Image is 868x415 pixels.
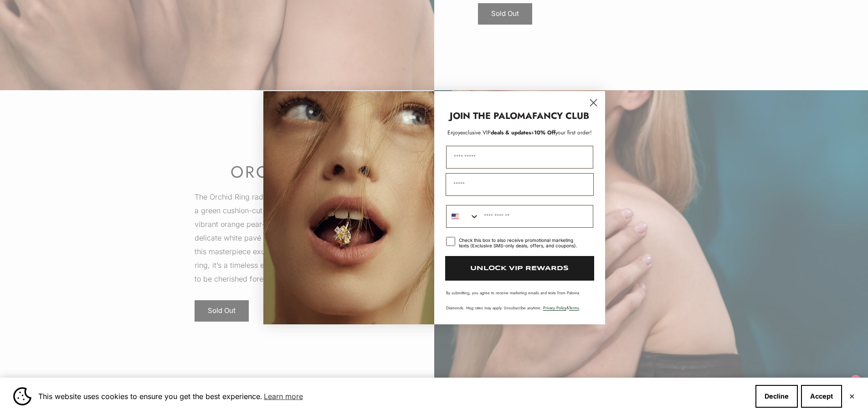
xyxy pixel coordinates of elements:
[532,109,589,123] strong: FANCY CLUB
[452,213,459,220] img: United States
[586,95,601,111] button: Close dialog
[534,128,555,137] span: 10% Off
[446,173,594,196] input: Email
[543,305,566,311] a: Privacy Policy
[450,109,532,123] strong: JOIN THE PALOMA
[38,389,748,403] span: This website uses cookies to ensure you get the best experience.
[569,305,579,311] a: Terms
[543,305,580,311] span: & .
[445,256,594,281] button: UNLOCK VIP REWARDS
[447,128,460,137] span: Enjoy
[446,146,593,169] input: First Name
[262,389,304,403] a: Learn more
[459,237,582,248] div: Check this box to also receive promotional marketing texts (Exclusive SMS-only deals, offers, and...
[801,385,842,408] button: Accept
[849,394,855,399] button: Close
[479,205,593,227] input: Phone Number
[755,385,798,408] button: Decline
[263,91,434,324] img: Loading...
[531,128,592,137] span: + your first order!
[447,205,479,227] button: Search Countries
[446,290,593,311] p: By submitting, you agree to receive marketing emails and texts from Paloma Diamonds. Msg rates ma...
[13,387,31,405] img: Cookie banner
[460,128,491,137] span: exclusive VIP
[460,128,531,137] span: deals & updates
